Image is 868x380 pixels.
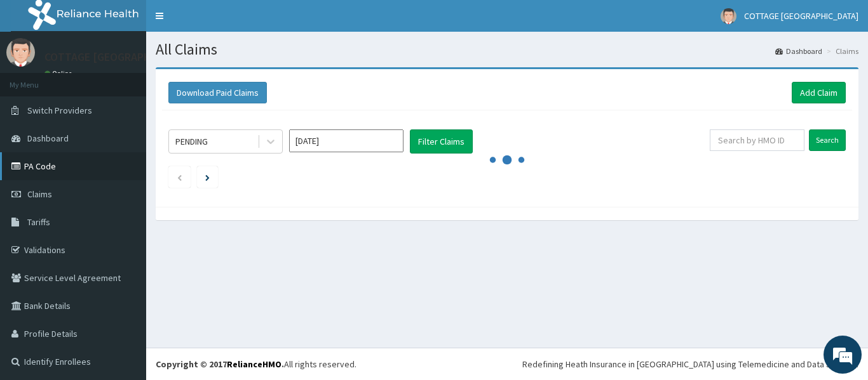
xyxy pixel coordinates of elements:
[824,46,858,56] li: Claims
[289,129,403,152] input: Select Month and Year
[710,129,804,151] input: Search by HMO ID
[721,8,736,24] img: User Image
[522,358,858,370] div: Redefining Heath Insurance in [GEOGRAPHIC_DATA] using Telemedicine and Data Science!
[6,38,35,67] img: User Image
[175,135,208,148] div: PENDING
[156,358,284,370] strong: Copyright © 2017 .
[27,188,52,200] span: Claims
[27,105,92,116] span: Switch Providers
[488,141,526,179] svg: audio-loading
[177,171,182,183] a: Previous page
[168,82,267,103] button: Download Paid Claims
[27,133,69,144] span: Dashboard
[44,69,75,78] a: Online
[792,82,846,103] a: Add Claim
[44,51,198,63] p: COTTAGE [GEOGRAPHIC_DATA]
[227,358,281,370] a: RelianceHMO
[809,129,846,151] input: Search
[27,216,50,228] span: Tariffs
[146,348,868,380] footer: All rights reserved.
[410,129,473,154] button: Filter Claims
[156,41,858,58] h1: All Claims
[775,46,822,56] a: Dashboard
[205,171,210,183] a: Next page
[744,10,858,22] span: COTTAGE [GEOGRAPHIC_DATA]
